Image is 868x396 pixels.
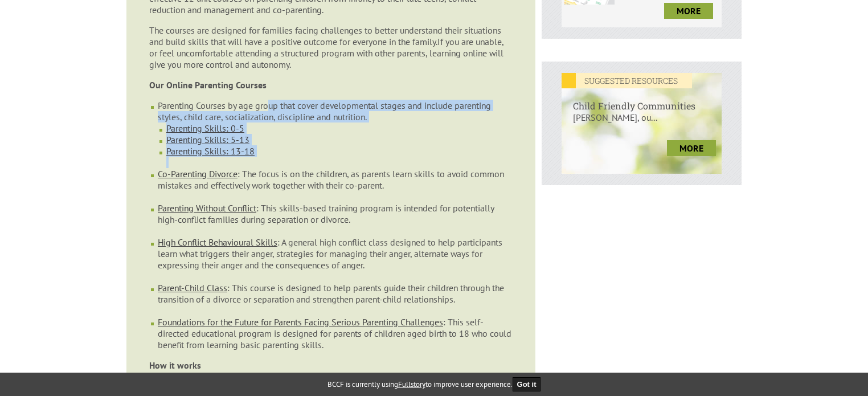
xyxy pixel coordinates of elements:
strong: Our Online Parenting Courses [149,79,267,91]
a: more [667,140,716,156]
a: more [664,3,713,19]
strong: How it works [149,360,201,371]
a: Foundations for the Future for Parents Facing Serious Parenting Challenges [158,316,443,328]
li: Parenting Courses by age group that cover developmental stages and include parenting styles, chil... [158,100,513,168]
em: SUGGESTED RESOURCES [562,73,692,88]
p: The courses are designed for families facing challenges to better understand their situations and... [149,25,513,70]
li: : This course is designed to help parents guide their children through the transition of a divorc... [158,282,513,316]
h6: Child Friendly Communities [562,88,722,112]
a: Fullstory [398,379,425,389]
li: : A general high conflict class designed to help participants learn what triggers their anger, st... [158,236,513,282]
li: : This self-directed educational program is designed for parents of children aged birth to 18 who... [158,316,513,350]
a: High Conflict Behavioural Skills [158,236,277,248]
li: : The focus is on the children, as parents learn skills to avoid common mistakes and effectively ... [158,168,513,202]
p: [PERSON_NAME], ou... [562,112,722,134]
span: If you are unable, or feel uncomfortable attending a structured program with other parents, learn... [149,36,503,70]
a: Parent-Child Class [158,282,227,293]
a: Parenting Skills: 5-13 [166,134,249,145]
button: Got it [513,377,541,391]
li: : This skills-based training program is intended for potentially high-conflict families during se... [158,202,513,236]
a: Co-Parenting Divorce [158,168,238,179]
a: Parenting Skills: 13-18 [166,145,255,157]
a: Parenting Without Conflict [158,202,256,214]
a: Parenting Skills: 0-5 [166,123,244,134]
